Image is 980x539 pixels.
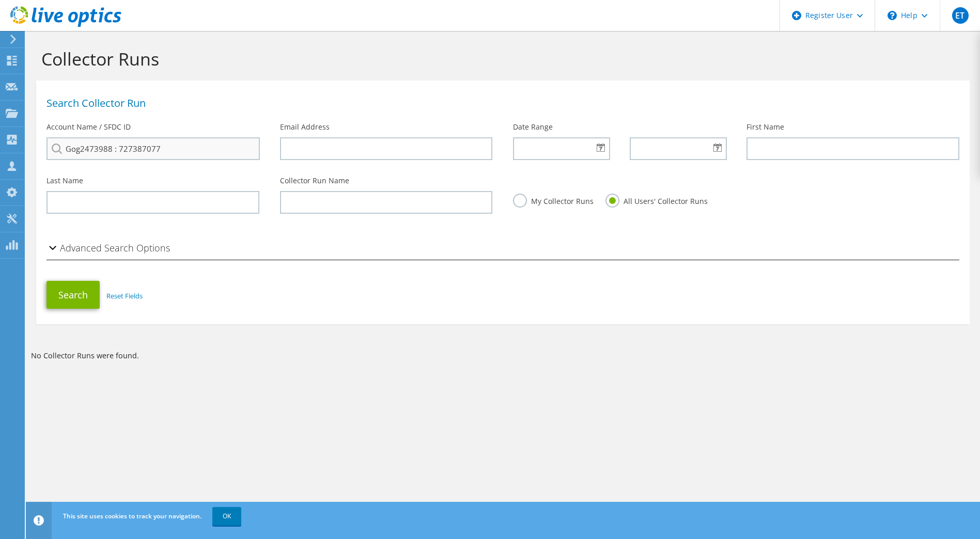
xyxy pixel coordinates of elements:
[31,350,975,361] p: No Collector Runs were found.
[513,122,553,132] label: Date Range
[46,237,170,258] h2: Advanced Search Options
[63,512,201,520] span: This site uses cookies to track your navigation.
[106,291,143,300] a: Reset Fields
[46,122,131,132] label: Account Name / SFDC ID
[605,194,708,207] label: All Users' Collector Runs
[212,507,241,526] a: OK
[280,176,349,186] label: Collector Run Name
[46,176,83,186] label: Last Name
[952,7,969,24] span: ET
[41,48,959,70] h1: Collector Runs
[888,11,897,20] svg: \n
[280,122,330,132] label: Email Address
[746,122,784,132] label: First Name
[46,98,954,108] h1: Search Collector Run
[46,281,100,309] button: Search
[513,194,594,207] label: My Collector Runs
